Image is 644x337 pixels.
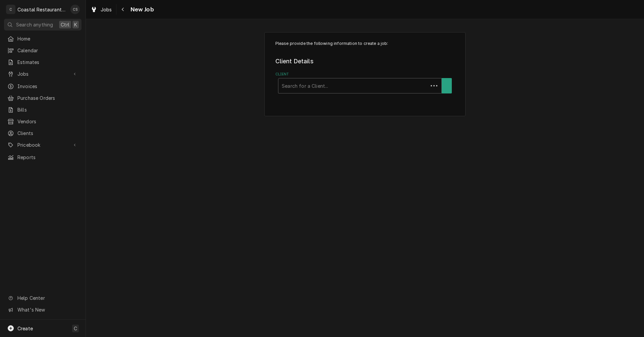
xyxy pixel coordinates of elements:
[17,83,78,90] span: Invoices
[4,45,82,56] a: Calendar
[275,57,455,66] legend: Client Details
[275,72,455,77] label: Client
[17,294,77,301] span: Help Center
[61,21,69,28] span: Ctrl
[4,92,82,104] a: Purchase Orders
[17,6,67,13] div: Coastal Restaurant Repair
[17,141,68,148] span: Pricebook
[4,128,82,139] a: Clients
[17,94,78,102] span: Purchase Orders
[4,152,82,163] a: Reports
[4,33,82,44] a: Home
[264,32,466,116] div: Job Create/Update
[17,106,78,113] span: Bills
[4,68,82,79] a: Go to Jobs
[4,304,82,315] a: Go to What's New
[118,4,128,15] button: Navigate back
[17,70,68,77] span: Jobs
[70,5,80,14] div: Chris Sockriter's Avatar
[17,154,78,161] span: Reports
[88,4,115,15] a: Jobs
[101,6,112,13] span: Jobs
[17,326,33,331] span: Create
[128,5,154,14] span: New Job
[74,325,77,332] span: C
[17,59,78,66] span: Estimates
[4,81,82,92] a: Invoices
[74,21,77,28] span: K
[4,57,82,68] a: Estimates
[17,35,78,42] span: Home
[17,306,77,313] span: What's New
[4,116,82,127] a: Vendors
[275,72,455,93] div: Client
[4,292,82,304] a: Go to Help Center
[4,19,82,30] button: Search anythingCtrlK
[442,78,452,93] button: Create New Client
[70,5,80,14] div: CS
[17,118,78,125] span: Vendors
[4,139,82,150] a: Go to Pricebook
[275,41,455,93] div: Job Create/Update Form
[17,130,78,137] span: Clients
[16,21,53,28] span: Search anything
[17,47,78,54] span: Calendar
[6,5,15,14] div: C
[275,41,455,47] p: Please provide the following information to create a job:
[4,104,82,115] a: Bills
